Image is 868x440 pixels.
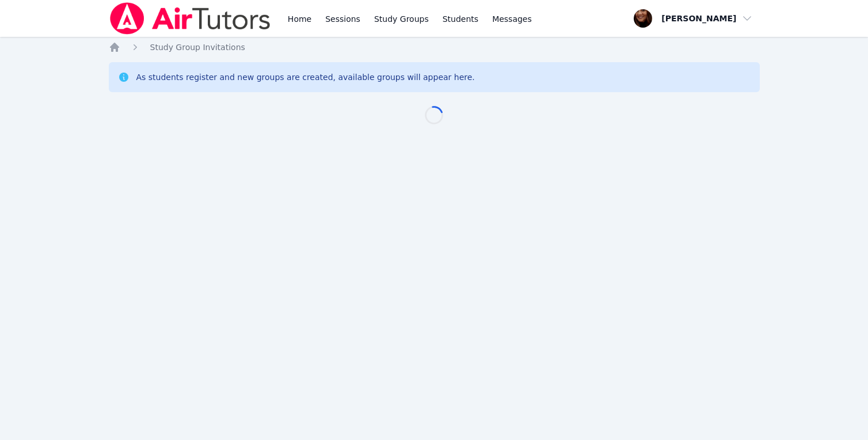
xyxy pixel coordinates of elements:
span: Messages [492,13,532,25]
span: Study Group Invitations [150,43,245,52]
div: As students register and new groups are created, available groups will appear here. [136,71,475,83]
img: Air Tutors [109,2,272,35]
nav: Breadcrumb [109,41,760,53]
a: Study Group Invitations [150,41,245,53]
